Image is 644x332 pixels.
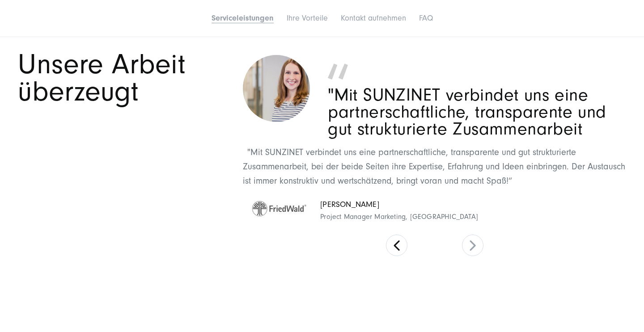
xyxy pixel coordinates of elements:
[419,13,433,23] a: FAQ
[212,13,274,23] a: Serviceleistungen
[341,13,406,23] a: Kontakt aufnehmen
[243,196,313,225] img: csm_2fa98cbee8fb9cd7d4c983d078ddc1ef_e4a379f2f5
[287,13,328,23] a: Ihre Vorteile
[18,51,231,105] h2: Unsere Arbeit überzeugt
[243,145,626,188] p: "Mit SUNZINET verbindet uns eine partnerschaftliche, transparente und gut strukturierte Zusammena...
[328,87,626,138] p: "Mit SUNZINET verbindet uns eine partnerschaftliche, transparente und gut strukturierte Zusammena...
[243,55,310,122] img: csm_friedwald_bittel_franziska_8faa0c659a
[320,211,478,223] span: Project Manager Marketing, [GEOGRAPHIC_DATA]
[320,198,478,211] span: [PERSON_NAME]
